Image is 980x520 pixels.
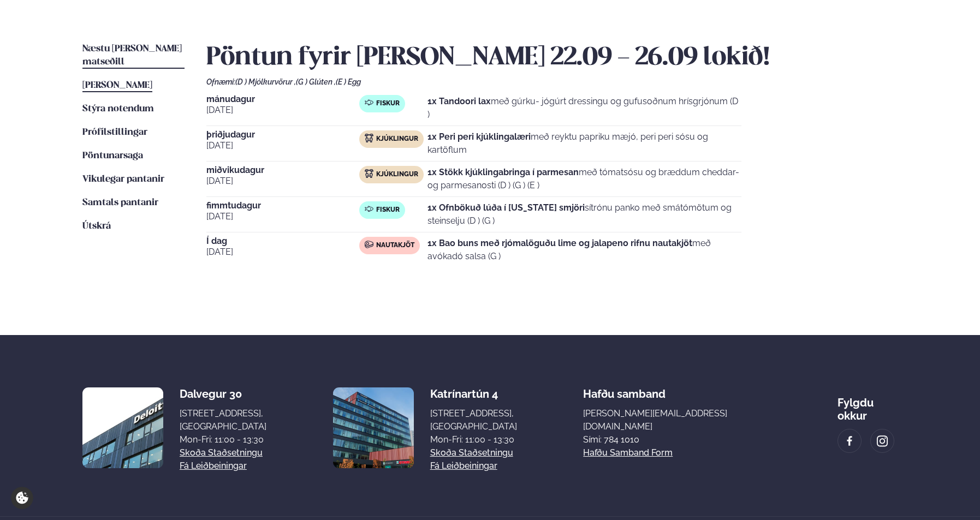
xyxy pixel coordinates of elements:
span: [DATE] [206,139,359,152]
a: Hafðu samband form [583,446,673,459]
h2: Pöntun fyrir [PERSON_NAME] 22.09 - 26.09 lokið! [206,43,898,73]
strong: 1x Bao buns með rjómalöguðu lime og jalapeno rifnu nautakjöt [427,238,692,248]
span: Stýra notendum [82,104,154,113]
div: Ofnæmi: [206,77,898,86]
div: [STREET_ADDRESS], [GEOGRAPHIC_DATA] [430,407,517,433]
a: Næstu [PERSON_NAME] matseðill [82,43,185,69]
img: image alt [844,435,856,447]
img: chicken.svg [365,134,373,142]
img: image alt [876,435,888,447]
a: Prófílstillingar [82,126,147,139]
div: [STREET_ADDRESS], [GEOGRAPHIC_DATA] [180,407,266,433]
span: Fiskur [376,99,400,108]
a: image alt [838,429,861,452]
span: mánudagur [206,95,359,104]
span: Hafðu samband [583,379,666,401]
a: Fá leiðbeiningar [430,459,497,473]
p: Sími: 784 1010 [583,433,771,446]
span: Pöntunarsaga [82,151,143,160]
img: image alt [82,387,163,468]
span: Fiskur [376,206,400,214]
a: Samtals pantanir [82,196,158,210]
span: [DATE] [206,246,359,259]
span: Kjúklingur [376,170,418,179]
a: Vikulegar pantanir [82,173,164,186]
span: [PERSON_NAME] [82,81,152,90]
span: Næstu [PERSON_NAME] matseðill [82,44,182,67]
span: [DATE] [206,210,359,223]
a: Útskrá [82,220,111,233]
span: (E ) Egg [336,77,361,86]
div: Fylgdu okkur [838,387,898,422]
span: Prófílstillingar [82,128,147,137]
span: [DATE] [206,104,359,117]
a: Stýra notendum [82,103,154,116]
span: (G ) Glúten , [296,77,336,86]
a: Pöntunarsaga [82,150,143,163]
a: image alt [871,429,894,452]
span: Nautakjöt [376,241,414,250]
span: Í dag [206,237,359,246]
p: með tómatsósu og bræddum cheddar- og parmesanosti (D ) (G ) (E ) [427,166,741,192]
img: beef.svg [365,240,373,249]
p: með reyktu papriku mæjó, peri peri sósu og kartöflum [427,130,741,157]
p: með avókadó salsa (G ) [427,237,741,263]
a: [PERSON_NAME] [82,79,152,92]
strong: 1x Ofnbökuð lúða í [US_STATE] smjöri [427,202,585,213]
a: Cookie settings [11,487,33,509]
img: fish.svg [365,205,373,213]
p: með gúrku- jógúrt dressingu og gufusoðnum hrísgrjónum (D ) [427,95,741,121]
a: [PERSON_NAME][EMAIL_ADDRESS][DOMAIN_NAME] [583,407,771,433]
div: Mon-Fri: 11:00 - 13:30 [180,433,266,446]
span: [DATE] [206,175,359,188]
span: Samtals pantanir [82,198,158,207]
span: Kjúklingur [376,135,418,144]
a: Skoða staðsetningu [180,446,263,459]
span: þriðjudagur [206,130,359,139]
img: fish.svg [365,98,373,107]
span: miðvikudagur [206,166,359,175]
strong: 1x Tandoori lax [427,96,491,106]
strong: 1x Stökk kjúklingabringa í parmesan [427,167,579,177]
div: Katrínartún 4 [430,387,517,401]
div: Dalvegur 30 [180,387,266,401]
img: chicken.svg [365,169,373,178]
img: image alt [333,387,414,468]
p: sítrónu panko með smátómötum og steinselju (D ) (G ) [427,201,741,228]
div: Mon-Fri: 11:00 - 13:30 [430,433,517,446]
span: Útskrá [82,222,111,231]
strong: 1x Peri peri kjúklingalæri [427,132,531,142]
span: Vikulegar pantanir [82,175,164,184]
span: fimmtudagur [206,201,359,210]
span: (D ) Mjólkurvörur , [235,77,296,86]
a: Fá leiðbeiningar [180,459,247,473]
a: Skoða staðsetningu [430,446,513,459]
